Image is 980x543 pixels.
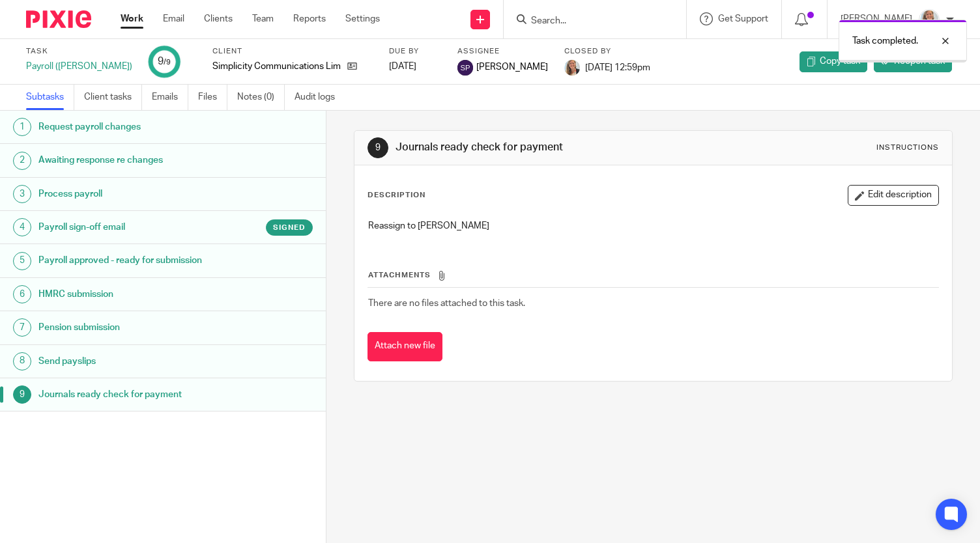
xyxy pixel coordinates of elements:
a: Settings [345,12,380,25]
button: Attach new file [367,332,442,361]
p: Description [367,190,425,201]
a: Files [198,85,227,110]
div: 1 [13,118,31,136]
a: Audit logs [295,85,345,110]
h1: Payroll approved - ready for submission [38,251,222,270]
label: Assignee [457,46,548,57]
img: svg%3E [457,60,473,76]
div: Instructions [876,143,939,153]
div: 9 [13,385,31,404]
div: Payroll ([PERSON_NAME]) [26,60,132,73]
span: [DATE] 12:59pm [585,63,650,72]
p: Task completed. [852,35,918,48]
h1: Journals ready check for payment [396,141,682,154]
small: /9 [164,59,171,66]
h1: Send payslips [38,352,222,371]
span: [PERSON_NAME] [476,61,548,74]
h1: Payroll sign-off email [38,217,222,237]
img: Pixie [26,10,91,28]
a: Subtasks [26,85,74,110]
div: 6 [13,285,31,303]
h1: Journals ready check for payment [38,385,222,404]
div: 7 [13,318,31,337]
a: Client tasks [84,85,142,110]
h1: Awaiting response re changes [38,150,222,170]
button: Edit description [848,185,939,206]
a: Reports [293,12,326,25]
span: Signed [273,222,306,233]
a: Notes (0) [237,85,285,110]
div: 8 [13,352,31,370]
label: Task [26,46,132,57]
span: Attachments [368,271,431,279]
div: 5 [13,252,31,270]
label: Due by [389,46,441,57]
div: 4 [13,218,31,236]
label: Client [212,46,373,57]
div: 9 [158,54,171,69]
p: Simplicity Communications Limited [212,60,341,73]
span: There are no files attached to this task. [368,299,525,308]
div: 2 [13,152,31,170]
img: IMG_9257.jpg [919,9,940,30]
img: IMG_9257.jpg [564,60,580,76]
div: 3 [13,185,31,203]
h1: Pension submission [38,318,222,337]
h1: HMRC submission [38,285,222,304]
a: Email [163,12,184,25]
h1: Request payroll changes [38,117,222,137]
div: 9 [367,137,388,158]
div: [DATE] [389,60,441,73]
a: Work [121,12,143,25]
a: Emails [152,85,188,110]
h1: Process payroll [38,184,222,204]
p: Reassign to [PERSON_NAME] [368,219,938,232]
a: Clients [204,12,233,25]
a: Team [252,12,274,25]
